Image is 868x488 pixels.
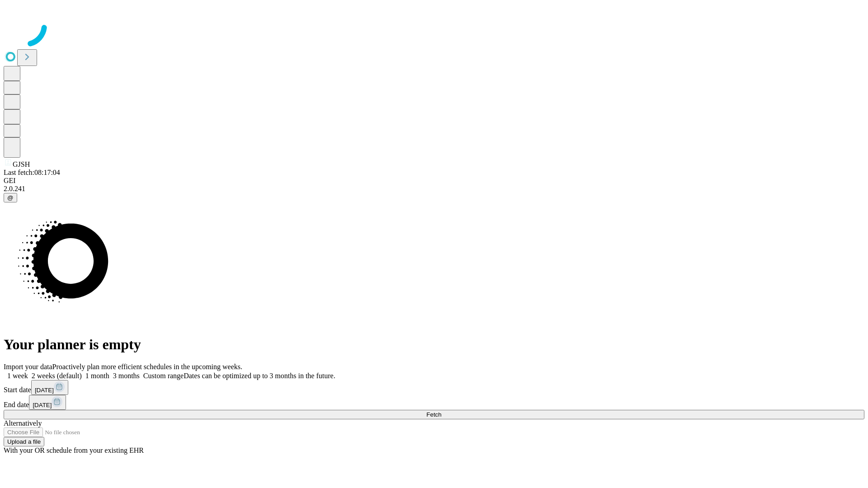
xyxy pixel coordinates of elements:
[4,193,17,202] button: @
[31,380,68,395] button: [DATE]
[4,446,144,454] span: With your OR schedule from your existing EHR
[143,372,184,380] span: Custom range
[4,185,864,193] div: 2.0.241
[113,372,140,380] span: 3 months
[4,380,864,395] div: Start date
[7,372,28,380] span: 1 week
[13,160,30,168] span: GJSH
[52,363,242,371] span: Proactively plan more efficient schedules in the upcoming weeks.
[4,419,42,427] span: Alternatively
[32,372,82,380] span: 2 weeks (default)
[33,402,52,408] span: [DATE]
[7,194,14,201] span: @
[4,395,864,410] div: End date
[29,395,66,410] button: [DATE]
[4,169,60,176] span: Last fetch: 08:17:04
[4,410,864,419] button: Fetch
[426,411,441,418] span: Fetch
[4,177,864,185] div: GEI
[35,387,54,394] span: [DATE]
[4,336,864,353] h1: Your planner is empty
[184,372,335,380] span: Dates can be optimized up to 3 months in the future.
[4,363,52,371] span: Import your data
[85,372,109,380] span: 1 month
[4,437,44,446] button: Upload a file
